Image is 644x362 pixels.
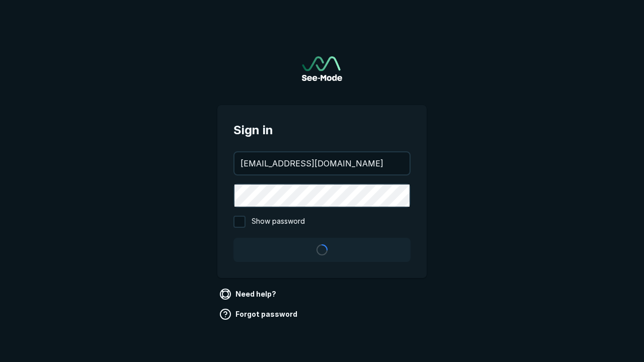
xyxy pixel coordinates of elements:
a: Go to sign in [302,56,342,81]
a: Forgot password [217,306,301,322]
a: Need help? [217,286,280,302]
span: Sign in [233,121,411,139]
input: your@email.com [234,152,410,174]
span: Show password [252,216,305,228]
img: See-Mode Logo [302,56,342,81]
